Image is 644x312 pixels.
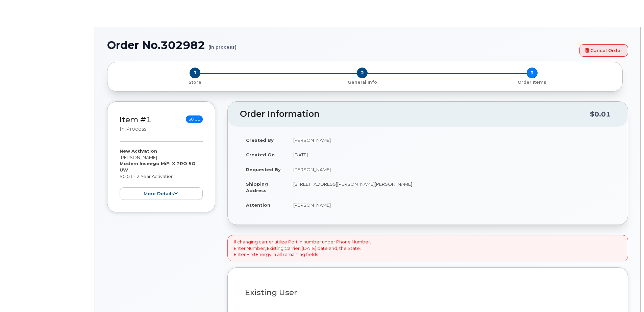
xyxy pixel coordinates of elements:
a: Cancel Order [579,44,628,57]
a: 1 Store [113,78,277,85]
p: If changing carrier utilize Port In number under Phone Number. Enter Number, Existing Carrier, [D... [234,239,371,258]
h1: Order No.302982 [107,39,576,51]
td: [DATE] [287,147,616,162]
div: $0.01 [590,108,611,121]
p: Store [116,79,275,85]
div: [PERSON_NAME] $0.01 - 2 Year Activation [120,148,203,200]
strong: New Activation [120,148,157,154]
h3: Existing User [245,288,611,297]
small: in process [120,126,146,132]
strong: Requested By [246,167,281,172]
td: [PERSON_NAME] [287,198,616,212]
p: General Info [280,79,445,85]
button: more details [120,187,203,200]
strong: Created On [246,152,275,157]
td: [STREET_ADDRESS][PERSON_NAME][PERSON_NAME] [287,177,616,198]
strong: Created By [246,137,274,143]
td: [PERSON_NAME] [287,133,616,148]
strong: Attention [246,202,270,208]
h2: Order Information [240,109,590,119]
strong: Shipping Address [246,181,268,193]
strong: Modem Inseego MiFi X PRO 5G UW [120,161,195,173]
span: $0.01 [186,115,203,123]
td: [PERSON_NAME] [287,162,616,177]
small: (in process) [208,39,237,50]
a: Item #1 [120,115,151,124]
span: 2 [357,68,368,78]
span: 1 [190,68,200,78]
a: 2 General Info [277,78,447,85]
